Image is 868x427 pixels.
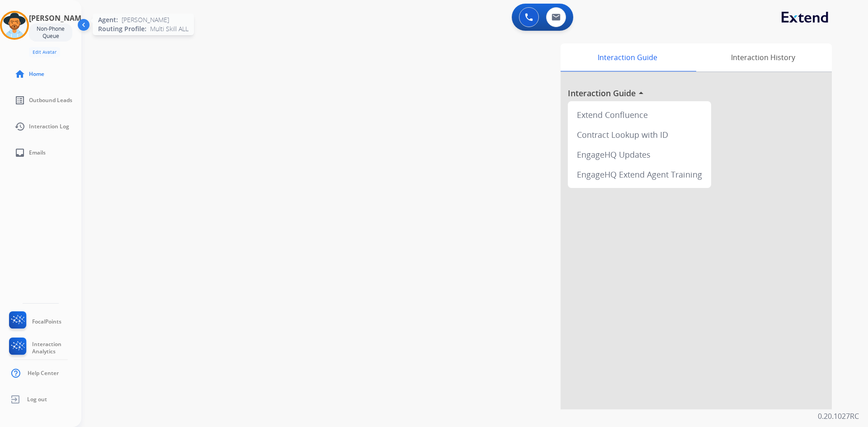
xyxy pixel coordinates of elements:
[29,149,46,156] span: Emails
[694,43,832,71] div: Interaction History
[29,123,69,130] span: Interaction Log
[29,23,72,42] div: Non-Phone Queue
[14,95,25,106] mat-icon: list_alt
[561,43,694,71] div: Interaction Guide
[28,370,59,377] span: Help Center
[29,97,72,104] span: Outbound Leads
[122,15,169,24] span: [PERSON_NAME]
[571,164,708,184] div: EngageHQ Extend Agent Training
[98,24,146,33] span: Routing Profile:
[32,318,61,325] span: FocalPoints
[14,121,25,132] mat-icon: history
[27,396,47,403] span: Log out
[7,338,81,358] a: Interaction Analytics
[32,341,81,355] span: Interaction Analytics
[14,147,25,158] mat-icon: inbox
[29,13,88,23] h3: [PERSON_NAME]
[98,15,118,24] span: Agent:
[150,24,189,33] span: Multi Skill ALL
[7,311,61,332] a: FocalPoints
[2,13,27,38] img: avatar
[14,69,25,80] mat-icon: home
[571,125,708,145] div: Contract Lookup with ID
[571,105,708,125] div: Extend Confluence
[29,47,60,57] button: Edit Avatar
[818,411,859,422] p: 0.20.1027RC
[29,70,44,78] span: Home
[571,145,708,164] div: EngageHQ Updates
